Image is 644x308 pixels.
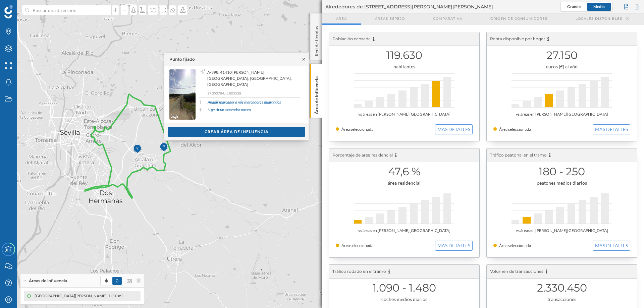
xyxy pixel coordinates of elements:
[313,23,320,56] p: Red de tiendas
[493,227,630,234] div: vs áreas en [PERSON_NAME][GEOGRAPHIC_DATA]
[499,243,531,248] span: Área seleccionada
[336,49,473,62] h1: 119.630
[336,180,473,186] div: área residencial
[169,69,196,120] img: streetview
[169,56,195,62] div: Punto fijado
[336,165,473,178] h1: 47,6 %
[207,91,300,96] p: 37,353784, -5,803528
[336,296,473,303] div: coches medios diarios
[341,127,373,132] span: Área seleccionada
[490,16,547,21] span: Origen de consumidores
[487,32,637,46] div: Renta disponible por hogar
[493,111,630,118] div: vs áreas en [PERSON_NAME][GEOGRAPHIC_DATA]
[435,124,473,134] button: MAS DETALLES
[336,16,347,21] span: Area
[34,293,154,299] div: [GEOGRAPHIC_DATA][PERSON_NAME], 1 (10 min Conduciendo)
[593,124,630,134] button: MAS DETALLES
[29,278,67,284] span: Áreas de influencia
[329,32,479,46] div: Población censada
[493,49,630,62] h1: 27.150
[313,74,320,114] p: Área de influencia
[325,3,493,10] span: Alrededores de [STREET_ADDRESS][PERSON_NAME][PERSON_NAME]
[493,180,630,186] div: peatones medios diarios
[336,227,473,234] div: vs áreas en [PERSON_NAME][GEOGRAPHIC_DATA]
[329,148,479,162] div: Porcentaje de área residencial
[493,282,630,294] h1: 2.330.450
[487,148,637,162] div: Tráfico peatonal en el tramo
[567,4,581,9] span: Grande
[493,296,630,303] div: transacciones
[133,142,142,156] img: Marker
[593,4,605,9] span: Medio
[499,127,531,132] span: Área seleccionada
[487,265,637,279] div: Volumen de transacciones
[4,5,13,18] img: Geoblink Logo
[435,241,473,251] button: MAS DETALLES
[433,16,462,21] span: Comparativa
[208,99,281,105] a: Añadir marcador a mis marcadores guardados
[336,282,473,294] h1: 1.090 - 1.480
[13,5,37,11] span: Soporte
[493,165,630,178] h1: 180 - 250
[493,63,630,70] div: euros (€) al año
[593,241,630,251] button: MAS DETALLES
[576,16,622,21] span: Locales disponibles
[341,243,373,248] span: Área seleccionada
[208,107,251,113] a: Sugerir un marcador nuevo
[329,265,479,279] div: Tráfico rodado en el tramo
[207,69,299,87] span: A-398, 41410 [PERSON_NAME][GEOGRAPHIC_DATA], [GEOGRAPHIC_DATA], [GEOGRAPHIC_DATA]
[336,63,473,70] div: habitantes
[375,16,405,21] span: Áreas espejo
[336,111,473,118] div: vs áreas en [PERSON_NAME][GEOGRAPHIC_DATA]
[160,141,168,154] img: Marker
